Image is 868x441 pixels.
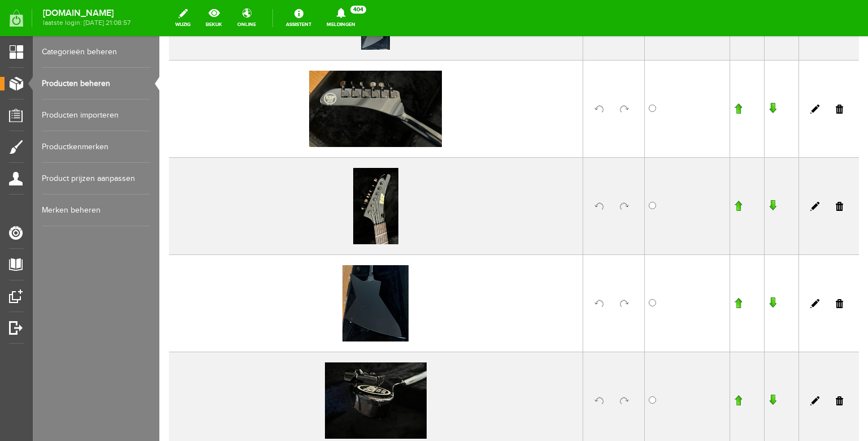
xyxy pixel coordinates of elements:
a: Verwijderen [676,68,684,77]
a: bekijk [199,6,229,31]
a: Bewerken [651,166,660,175]
img: whatsapp-image-2025-09-04-at-14.23.39.jpeg [194,132,239,208]
a: Producten importeren [42,100,150,131]
a: Product prijzen aanpassen [42,163,150,194]
a: Verwijderen [676,360,684,369]
a: Verwijderen [676,166,684,175]
span: 404 [350,6,366,14]
a: wijzig [168,6,197,31]
a: Bewerken [651,68,660,77]
a: Bewerken [651,360,660,369]
a: online [231,6,263,31]
img: whatsapp-image-2025-09-05-at-10.39.29-3-.jpeg [166,326,267,403]
a: Assistent [279,6,318,31]
a: Meldingen404 [320,6,362,31]
strong: [DOMAIN_NAME] [43,10,131,16]
a: Categorieën beheren [42,36,150,68]
img: whatsapp-image-2025-09-04-at-14.23.39-1-.jpeg [150,34,283,111]
a: Merken beheren [42,194,150,226]
img: whatsapp-image-2025-09-04-at-14.23.40.jpeg [183,229,250,305]
a: Productkenmerken [42,131,150,163]
a: Verwijderen [676,263,684,272]
span: laatste login: [DATE] 21:08:57 [43,20,131,26]
a: Producten beheren [42,68,150,100]
a: Bewerken [651,263,660,272]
